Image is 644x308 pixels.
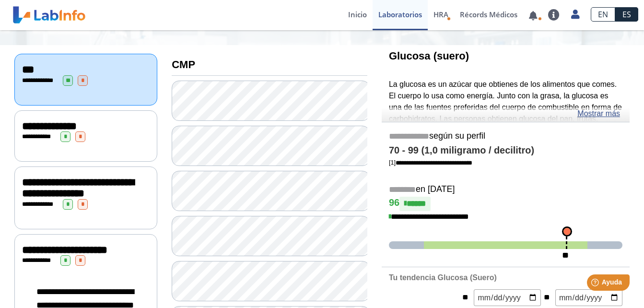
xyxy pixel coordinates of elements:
[474,289,541,306] input: mm/dd/aaaa
[389,145,622,156] h4: 70 - 99 (1,0 miligramo / decilitro)
[172,59,195,71] b: CMP
[559,271,633,297] iframe: Help widget launcher
[389,197,399,208] font: 96
[389,79,622,170] p: La glucosa es un azúcar que obtienes de los alimentos que comes. El cuerpo lo usa como energía. J...
[433,10,448,19] span: HRA
[555,289,622,306] input: mm/dd/aaaa
[389,159,472,166] font: [1]
[389,131,622,142] h5: según su perfil
[389,50,469,62] b: Glucosa (suero)
[577,108,620,119] a: Mostrar más
[389,273,497,282] b: Tu tendencia Glucosa (Suero)
[389,184,622,195] h5: en [DATE]
[615,7,638,22] a: ES
[591,7,615,22] a: EN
